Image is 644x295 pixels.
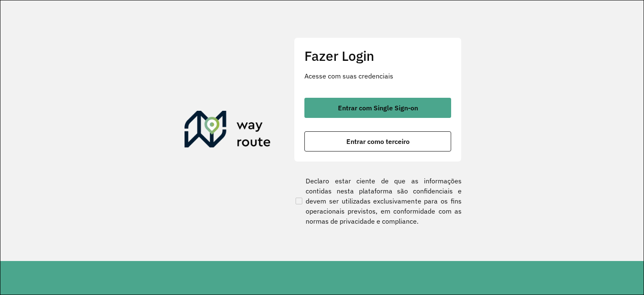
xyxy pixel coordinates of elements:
button: button [304,131,451,151]
span: Entrar com Single Sign-on [338,104,418,111]
span: Entrar como terceiro [346,138,410,145]
img: Roteirizador AmbevTech [184,111,271,151]
label: Declaro estar ciente de que as informações contidas nesta plataforma são confidenciais e devem se... [294,176,462,226]
h2: Fazer Login [304,48,451,64]
button: button [304,98,451,118]
p: Acesse com suas credenciais [304,71,451,81]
